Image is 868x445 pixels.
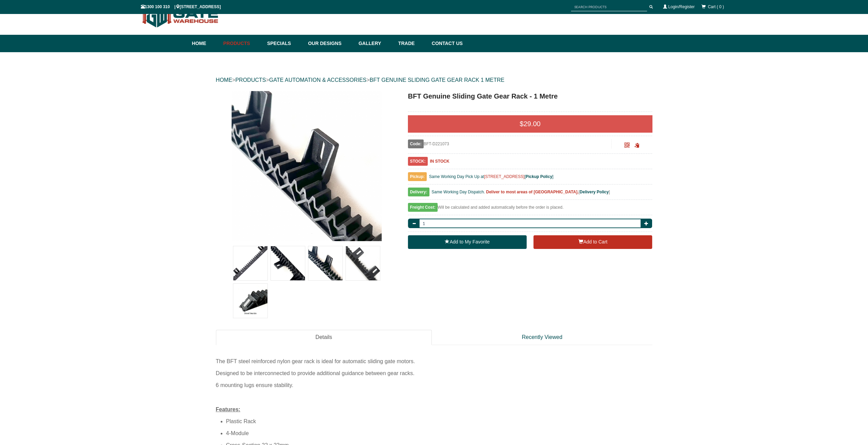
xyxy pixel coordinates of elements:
span: STOCK: [408,157,428,166]
a: [STREET_ADDRESS] [484,174,525,179]
b: IN STOCK [430,159,449,164]
div: 6 mounting lugs ensure stability. [216,379,652,391]
a: Specials [264,35,305,52]
a: HOME [216,77,232,83]
a: Home [192,35,220,52]
span: Click to copy the URL [634,143,639,148]
a: Add to My Favorite [408,235,527,249]
iframe: LiveChat chat widget [732,263,868,421]
a: BFT GENUINE SLIDING GATE GEAR RACK 1 METRE [370,77,504,83]
span: Pickup: [408,172,427,181]
div: [ ] [408,188,652,200]
a: Click to enlarge and scan to share. [624,144,630,148]
a: BFT Genuine Sliding Gate Gear Rack - 1 Metre - - Gate Warehouse [217,91,397,241]
b: Deliver to most areas of [GEOGRAPHIC_DATA]. [486,190,578,194]
a: PRODUCTS [235,77,266,83]
h1: BFT Genuine Sliding Gate Gear Rack - 1 Metre [408,91,652,101]
a: Login/Register [668,4,694,9]
span: 29.00 [524,120,541,128]
img: BFT Genuine Sliding Gate Gear Rack - 1 Metre - - Gate Warehouse [232,91,382,241]
input: SEARCH PRODUCTS [571,3,647,11]
img: BFT Genuine Sliding Gate Gear Rack - 1 Metre [308,246,342,280]
span: Code: [408,139,424,148]
div: Designed to be interconnected to provide additional guidance between gear racks. [216,367,652,379]
a: Trade [395,35,428,52]
a: Gallery [355,35,395,52]
div: BFT-D221073 [408,139,612,148]
span: Freight Cost: [408,203,438,212]
div: The BFT steel reinforced nylon gear rack is ideal for automatic sliding gate motors. [216,355,652,367]
span: Features: [216,406,240,412]
a: Products [220,35,264,52]
button: Add to Cart [533,235,652,249]
a: Delivery Policy [579,190,608,194]
img: BFT Genuine Sliding Gate Gear Rack - 1 Metre [346,246,380,280]
a: Details [216,330,432,345]
img: BFT Genuine Sliding Gate Gear Rack - 1 Metre [233,284,267,318]
img: BFT Genuine Sliding Gate Gear Rack - 1 Metre [271,246,305,280]
li: Plastic Rack [226,415,652,427]
li: 4-Module [226,427,652,439]
a: Contact Us [428,35,463,52]
a: Our Designs [305,35,355,52]
div: > > > [216,69,652,91]
span: Cart ( 0 ) [708,4,724,9]
div: Will be calculated and added automatically before the order is placed. [408,203,652,215]
span: Delivery: [408,188,429,196]
a: Pickup Policy [526,174,552,179]
span: 1300 100 310 | [STREET_ADDRESS] [141,4,221,9]
span: Same Working Day Dispatch. [431,190,485,194]
div: $ [408,115,652,132]
a: Recently Viewed [432,330,652,345]
a: GATE AUTOMATION & ACCESSORIES [269,77,366,83]
img: BFT Genuine Sliding Gate Gear Rack - 1 Metre [233,246,267,280]
span: Same Working Day Pick Up at [ ] [429,174,554,179]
